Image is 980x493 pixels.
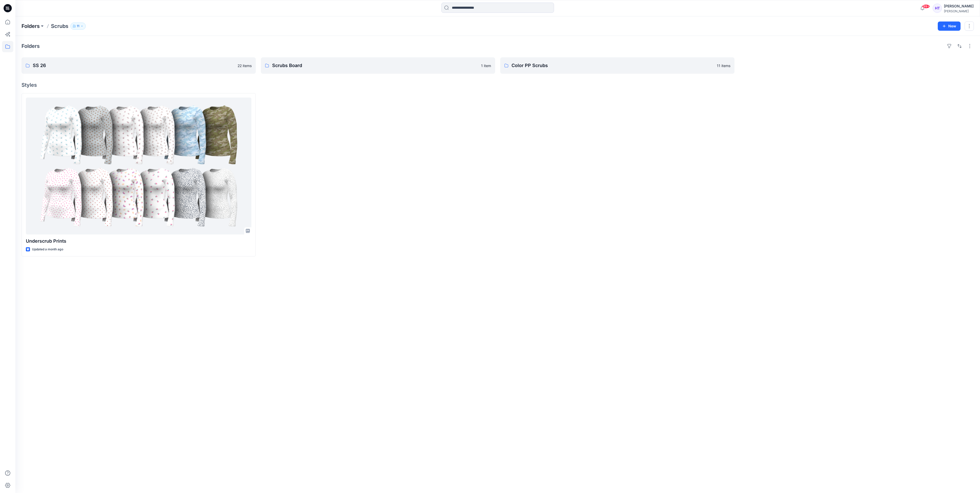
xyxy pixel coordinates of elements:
h4: Styles [22,82,974,88]
p: Scrubs Board [272,62,478,69]
a: Underscrub Prints [26,98,251,234]
h4: Folders [22,43,40,49]
a: SS 2622 items [22,57,256,74]
a: Color PP Scrubs11 items [500,57,734,74]
p: Underscrub Prints [26,238,251,245]
div: [PERSON_NAME] [944,3,974,9]
div: HT [933,4,942,13]
div: [PERSON_NAME] [944,9,974,13]
span: 99+ [922,4,930,8]
p: 1 item [481,63,491,68]
p: 11 [77,23,79,29]
p: 11 items [717,63,730,68]
a: Folders [22,23,40,30]
p: SS 26 [33,62,235,69]
button: 11 [70,23,86,30]
p: 22 items [238,63,252,68]
p: Color PP Scrubs [512,62,714,69]
a: Scrubs Board1 item [261,57,495,74]
p: Updated a month ago [32,247,63,252]
button: New [938,22,961,31]
p: Scrubs [51,23,68,30]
